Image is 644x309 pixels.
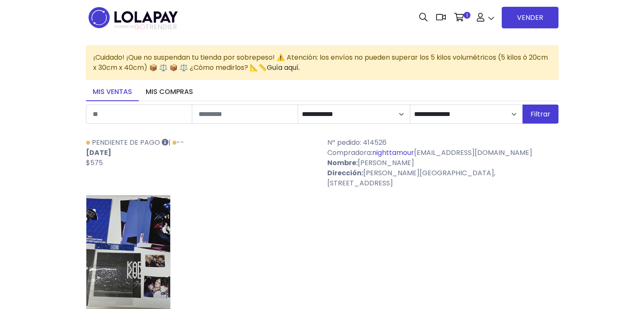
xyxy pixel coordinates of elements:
[139,83,200,101] a: Mis compras
[327,158,558,168] p: [PERSON_NAME]
[464,12,470,19] span: 1
[327,148,558,158] p: Compradora: [EMAIL_ADDRESS][DOMAIN_NAME]
[327,168,363,178] strong: Dirección:
[267,63,300,72] a: Guía aquí.
[86,4,180,31] img: logo
[134,22,145,32] span: GO
[327,158,358,168] strong: Nombre:
[93,52,548,72] span: ¡Cuidado! ¡Que no suspendan tu tienda por sobrepeso! ⚠️ Atención: los envíos no pueden superar lo...
[115,23,177,31] span: TRENDIER
[86,148,317,158] p: [DATE]
[327,168,558,188] p: [PERSON_NAME][GEOGRAPHIC_DATA], [STREET_ADDRESS]
[162,139,169,146] i: Esta venta está pendiente de pago en efectivo. La compradora tiene 48 horas para realizar el pago...
[81,138,322,188] div: |
[92,138,160,147] span: Pendiente de pago
[171,138,184,147] span: --
[115,25,134,29] span: POWERED BY
[502,7,558,28] a: VENDER
[86,83,139,101] a: Mis ventas
[522,105,558,124] button: Filtrar
[450,5,473,30] a: 1
[327,138,558,148] p: Nº pedido: 414526
[86,158,103,168] span: $575
[372,148,414,157] a: nighttamour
